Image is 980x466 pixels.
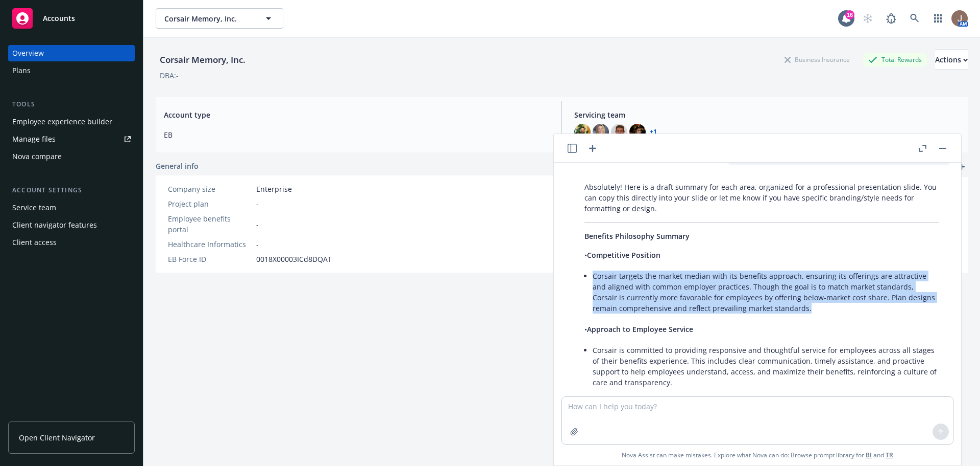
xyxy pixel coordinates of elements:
a: BI [866,451,872,459]
div: Project plan [168,198,252,209]
a: Overview [8,45,135,61]
img: photo [629,124,646,140]
span: Nova Assist can make mistakes. Explore what Nova can do: Browse prompt library for and [622,445,893,465]
li: Corsair targets the market median with its benefits approach, ensuring its offerings are attracti... [593,269,939,316]
a: Start snowing [857,8,878,29]
span: 0018X00003ICd8DQAT [256,254,332,264]
span: Approach to Employee Service [587,324,693,334]
span: Open Client Navigator [19,432,95,443]
div: Actions [935,50,968,70]
div: Tools [8,99,135,109]
div: EB Force ID [168,254,252,264]
div: Nova compare [12,148,62,165]
a: Nova compare [8,148,135,165]
span: Accounts [43,14,75,23]
img: photo [593,124,609,140]
span: Account type [164,109,549,120]
span: General info [156,161,199,171]
div: Employee benefits portal [168,213,252,235]
p: • [584,324,939,335]
a: Service team [8,199,135,216]
button: Corsair Memory, Inc. [156,8,283,29]
span: - [256,219,259,230]
div: Service team [12,199,56,216]
div: Healthcare Informatics [168,239,252,250]
div: Corsair Memory, Inc. [156,53,250,66]
span: Corsair Memory, Inc. [164,13,253,24]
div: Total Rewards [863,53,927,66]
p: • [584,250,939,260]
div: DBA: - [160,70,179,81]
div: Employee experience builder [12,114,112,130]
div: Business Insurance [779,53,855,66]
span: EB [164,129,549,140]
div: Company size [168,184,252,194]
div: Client navigator features [12,217,97,233]
span: Enterprise [256,184,292,194]
a: Plans [8,62,135,79]
a: Client access [8,234,135,251]
a: +1 [650,129,657,135]
img: photo [951,10,968,27]
a: TR [886,451,893,459]
p: Absolutely! Here is a draft summary for each area, organized for a professional presentation slid... [584,182,939,214]
a: Switch app [928,8,948,29]
span: Benefits Philosophy Summary [584,231,690,241]
span: - [256,198,259,209]
span: Servicing team [574,109,960,120]
div: Client access [12,234,57,251]
a: Employee experience builder [8,114,135,130]
div: 16 [845,10,854,19]
div: Overview [12,45,44,61]
button: Actions [935,50,968,70]
a: Manage files [8,131,135,147]
a: Accounts [8,4,135,33]
li: Corsair is committed to providing responsive and thoughtful service for employees across all stag... [593,343,939,390]
div: Account settings [8,185,135,195]
div: Manage files [12,131,56,147]
span: Competitive Position [587,250,660,260]
a: add [955,161,968,173]
div: Plans [12,62,31,79]
a: Client navigator features [8,217,135,233]
a: Report a Bug [881,8,901,29]
span: - [256,239,259,250]
img: photo [574,124,591,140]
a: Search [904,8,925,29]
img: photo [611,124,627,140]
